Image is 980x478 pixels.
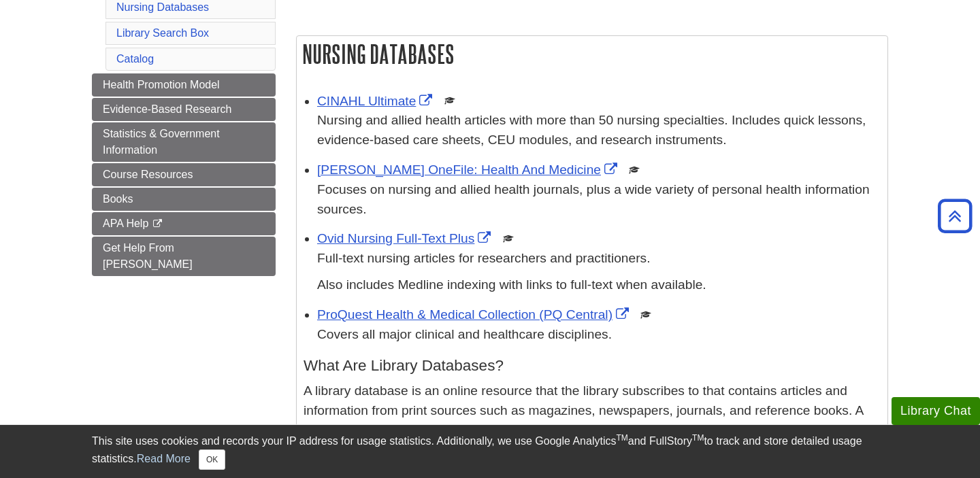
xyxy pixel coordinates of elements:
[103,242,193,270] span: Get Help From [PERSON_NAME]
[103,193,133,205] span: Books
[116,1,209,13] a: Nursing Databases
[92,73,276,97] a: Health Promotion Model
[692,433,704,443] sup: TM
[317,180,881,220] p: Focuses on nursing and allied health journals, plus a wide variety of personal health information...
[103,128,220,156] span: Statistics & Government Information
[103,169,193,180] span: Course Resources
[116,53,154,65] a: Catalog
[503,233,514,244] img: Scholarly or Peer Reviewed
[304,381,881,440] p: A library database is an online resource that the library subscribes to that contains articles an...
[616,433,627,443] sup: TM
[444,95,455,106] img: Scholarly or Peer Reviewed
[199,449,225,470] button: Close
[317,94,436,108] a: Link opens in new window
[92,212,276,235] a: APA Help
[92,163,276,186] a: Course Resources
[116,27,209,39] a: Library Search Box
[892,397,980,425] button: Library Chat
[103,218,148,229] span: APA Help
[92,237,276,276] a: Get Help From [PERSON_NAME]
[137,453,191,464] a: Read More
[92,122,276,162] a: Statistics & Government Information
[933,207,977,225] a: Back to Top
[640,309,651,320] img: Scholarly or Peer Reviewed
[92,433,888,470] div: This site uses cookies and records your IP address for usage statistics. Additionally, we use Goo...
[304,358,881,375] h4: What Are Library Databases?
[92,98,276,121] a: Evidence-Based Research
[103,103,231,115] span: Evidence-Based Research
[152,220,163,228] i: This link opens in a new window
[317,325,881,345] p: Covers all major clinical and healthcare disciplines.
[92,188,276,211] a: Books
[317,111,881,150] p: Nursing and allied health articles with more than 50 nursing specialties. Includes quick lessons,...
[317,231,494,245] a: Link opens in new window
[297,36,887,72] h2: Nursing Databases
[317,307,632,322] a: Link opens in new window
[317,249,881,269] p: Full-text nursing articles for researchers and practitioners.
[629,165,640,175] img: Scholarly or Peer Reviewed
[317,163,621,177] a: Link opens in new window
[103,79,220,90] span: Health Promotion Model
[317,275,881,295] p: Also includes Medline indexing with links to full-text when available.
